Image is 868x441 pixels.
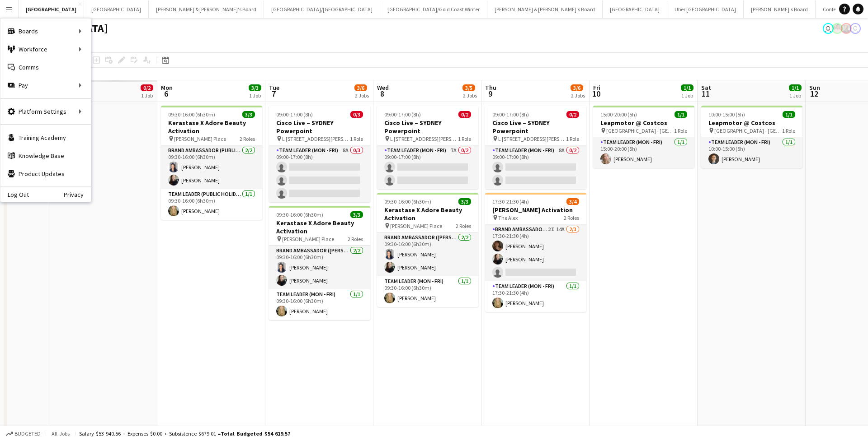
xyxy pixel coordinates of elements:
[376,88,389,99] span: 8
[377,206,478,222] h3: Kerastase X Adore Beauty Activation
[485,84,496,92] span: Thu
[269,246,370,289] app-card-role: Brand Ambassador ([PERSON_NAME])2/209:30-16:00 (6h30m)[PERSON_NAME][PERSON_NAME]
[269,206,370,320] div: 09:30-16:00 (6h30m)3/3Kerastase X Adore Beauty Activation [PERSON_NAME] Place2 RolesBrand Ambassa...
[161,145,262,189] app-card-role: Brand Ambassador (Public Holiday)2/209:30-16:00 (6h30m)[PERSON_NAME][PERSON_NAME]
[485,119,586,135] h3: Cisco Live – SYDNEY Powerpoint
[149,0,264,18] button: [PERSON_NAME] & [PERSON_NAME]'s Board
[789,84,802,91] span: 1/1
[269,219,370,235] h3: Kerastase X Adore Beauty Activation
[498,135,566,142] span: L [STREET_ADDRESS][PERSON_NAME] (Veritas Offices)
[571,84,583,91] span: 3/6
[458,135,471,142] span: 1 Role
[242,111,255,118] span: 3/3
[701,119,802,127] h3: Leapmotor @ Costcos
[498,214,518,221] span: The Alex
[606,127,674,134] span: [GEOGRAPHIC_DATA] - [GEOGRAPHIC_DATA]
[675,111,687,118] span: 1/1
[350,111,363,118] span: 0/3
[249,84,261,91] span: 3/3
[0,102,91,121] div: Platform Settings
[593,84,600,92] span: Fri
[161,84,173,92] span: Mon
[269,84,279,92] span: Tue
[64,191,91,198] a: Privacy
[456,223,471,229] span: 2 Roles
[823,23,834,34] app-user-avatar: Jenny Tu
[593,137,694,168] app-card-role: Team Leader (Mon - Fri)1/115:00-20:00 (5h)[PERSON_NAME]
[841,23,852,34] app-user-avatar: Neil Burton
[141,84,153,91] span: 0/2
[268,88,279,99] span: 7
[485,193,586,312] app-job-card: 17:30-21:30 (4h)3/4[PERSON_NAME] Activation The Alex2 RolesBrand Ambassador ([PERSON_NAME])2I14A2...
[79,430,290,437] div: Salary $53 940.56 + Expenses $0.00 + Subsistence $679.01 =
[377,145,478,189] app-card-role: Team Leader (Mon - Fri)7A0/209:00-17:00 (8h)
[161,119,262,135] h3: Kerastase X Adore Beauty Activation
[593,106,694,168] app-job-card: 15:00-20:00 (5h)1/1Leapmotor @ Costcos [GEOGRAPHIC_DATA] - [GEOGRAPHIC_DATA]1 RoleTeam Leader (Mo...
[377,232,478,276] app-card-role: Brand Ambassador ([PERSON_NAME])2/209:30-16:00 (6h30m)[PERSON_NAME][PERSON_NAME]
[141,92,153,99] div: 1 Job
[809,84,820,92] span: Sun
[276,111,313,118] span: 09:00-17:00 (8h)
[390,223,442,229] span: [PERSON_NAME] Place
[0,58,91,76] a: Comms
[269,289,370,320] app-card-role: Team Leader (Mon - Fri)1/109:30-16:00 (6h30m)[PERSON_NAME]
[0,191,29,198] a: Log Out
[485,281,586,312] app-card-role: Team Leader (Mon - Fri)1/117:30-21:30 (4h)[PERSON_NAME]
[564,214,579,221] span: 2 Roles
[681,84,693,91] span: 1/1
[377,106,478,189] app-job-card: 09:00-17:00 (8h)0/2Cisco Live – SYDNEY Powerpoint L [STREET_ADDRESS][PERSON_NAME] (Veritas Office...
[592,88,600,99] span: 10
[0,76,91,94] div: Pay
[808,88,820,99] span: 12
[377,276,478,307] app-card-role: Team Leader (Mon - Fri)1/109:30-16:00 (6h30m)[PERSON_NAME]
[463,92,477,99] div: 2 Jobs
[377,84,389,92] span: Wed
[50,430,71,437] span: All jobs
[485,206,586,214] h3: [PERSON_NAME] Activation
[174,135,226,142] span: [PERSON_NAME] Place
[84,0,149,18] button: [GEOGRAPHIC_DATA]
[282,236,334,242] span: [PERSON_NAME] Place
[485,106,586,189] app-job-card: 09:00-17:00 (8h)0/2Cisco Live – SYDNEY Powerpoint L [STREET_ADDRESS][PERSON_NAME] (Veritas Office...
[701,137,802,168] app-card-role: Team Leader (Mon - Fri)1/110:00-15:00 (5h)[PERSON_NAME]
[782,127,795,134] span: 1 Role
[832,23,843,34] app-user-avatar: Arrence Torres
[708,111,745,118] span: 10:00-15:00 (5h)
[160,88,173,99] span: 6
[384,111,421,118] span: 09:00-17:00 (8h)
[701,106,802,168] app-job-card: 10:00-15:00 (5h)1/1Leapmotor @ Costcos [GEOGRAPHIC_DATA] - [GEOGRAPHIC_DATA]1 RoleTeam Leader (Mo...
[850,23,861,34] app-user-avatar: Andy Husen
[377,119,478,135] h3: Cisco Live – SYDNEY Powerpoint
[485,145,586,189] app-card-role: Team Leader (Mon - Fri)8A0/209:00-17:00 (8h)
[783,111,795,118] span: 1/1
[458,198,471,205] span: 3/3
[269,145,370,202] app-card-role: Team Leader (Mon - Fri)8A0/309:00-17:00 (8h)
[14,431,41,437] span: Budgeted
[566,135,579,142] span: 1 Role
[714,127,782,134] span: [GEOGRAPHIC_DATA] - [GEOGRAPHIC_DATA]
[492,111,529,118] span: 09:00-17:00 (8h)
[168,111,215,118] span: 09:30-16:00 (6h30m)
[390,135,458,142] span: L [STREET_ADDRESS][PERSON_NAME] (Veritas Offices)
[5,429,42,439] button: Budgeted
[350,135,363,142] span: 1 Role
[249,92,261,99] div: 1 Job
[789,92,801,99] div: 1 Job
[593,119,694,127] h3: Leapmotor @ Costcos
[681,92,693,99] div: 1 Job
[384,198,431,205] span: 09:30-16:00 (6h30m)
[221,430,290,437] span: Total Budgeted $54 619.57
[566,198,579,205] span: 3/4
[282,135,350,142] span: L [STREET_ADDRESS][PERSON_NAME] (Veritas Offices)
[269,106,370,202] app-job-card: 09:00-17:00 (8h)0/3Cisco Live – SYDNEY Powerpoint L [STREET_ADDRESS][PERSON_NAME] (Veritas Office...
[354,84,367,91] span: 3/6
[674,127,687,134] span: 1 Role
[348,236,363,242] span: 2 Roles
[700,88,711,99] span: 11
[484,88,496,99] span: 9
